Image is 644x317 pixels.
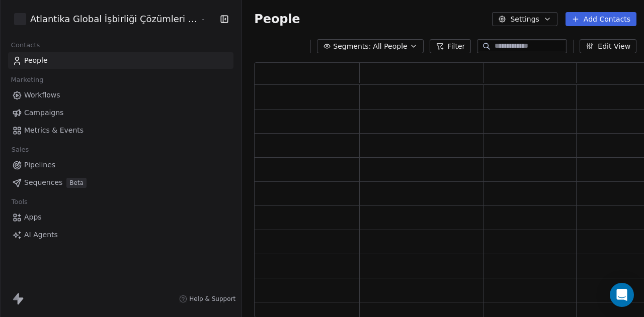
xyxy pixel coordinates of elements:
button: Atlantika Global İşbirliği Çözümleri [PERSON_NAME]. Sanayi ve Tic. A.Ş [12,11,192,28]
button: Add Contacts [566,12,636,26]
a: Workflows [8,87,233,103]
span: Sequences [24,177,62,188]
span: Beta [66,178,87,188]
a: Apps [8,209,233,226]
span: Tools [7,194,32,209]
div: Open Intercom Messenger [610,283,634,307]
span: Apps [24,212,42,223]
span: Campaigns [24,108,63,118]
span: Sales [7,142,33,157]
span: People [24,55,48,66]
a: Pipelines [8,157,233,173]
a: SequencesBeta [8,174,233,191]
span: Marketing [7,72,48,87]
span: Metrics & Events [24,125,84,136]
a: Help & Support [179,295,235,303]
span: Help & Support [189,295,235,303]
span: Contacts [7,38,44,53]
button: Settings [492,12,557,26]
span: Atlantika Global İşbirliği Çözümleri [PERSON_NAME]. Sanayi ve Tic. A.Ş [30,13,198,26]
span: Workflows [24,90,60,100]
a: Metrics & Events [8,122,233,139]
span: Pipelines [24,160,55,170]
span: People [254,12,300,27]
span: AI Agents [24,230,58,240]
a: People [8,52,233,69]
span: All People [373,41,407,52]
span: Segments: [333,41,371,52]
button: Filter [430,39,471,53]
button: Edit View [580,39,636,53]
a: Campaigns [8,104,233,121]
a: AI Agents [8,227,233,243]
